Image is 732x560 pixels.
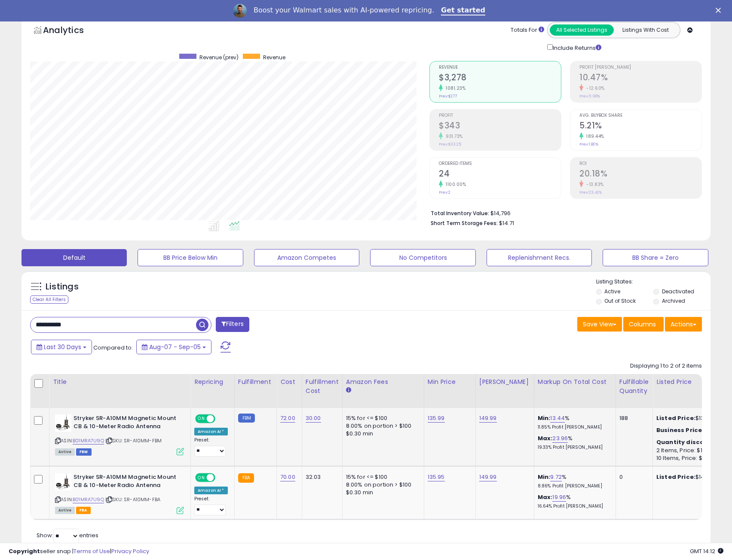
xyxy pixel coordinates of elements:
div: seller snap | | [9,548,149,556]
a: 149.99 [479,473,497,481]
b: Min: [538,414,551,422]
div: Clear All Filters [30,295,68,304]
div: Title [53,377,187,387]
div: Repricing [194,377,231,387]
li: $14,796 [431,207,695,218]
small: -12.60% [583,85,605,91]
span: OFF [214,415,228,423]
div: ASIN: [55,473,184,513]
div: $0.30 min [346,430,417,438]
label: Active [604,288,620,295]
b: Max: [538,434,553,442]
div: : [656,438,728,446]
span: All listings currently available for purchase on Amazon [55,448,75,456]
div: 8.00% on portion > $100 [346,481,417,489]
a: 135.99 [428,414,445,423]
a: Terms of Use [74,547,110,555]
h2: $3,278 [439,73,561,84]
div: % [538,473,609,489]
div: Close [716,8,724,13]
div: 32.03 [306,473,336,481]
div: ASIN: [55,414,184,454]
div: Amazon AI * [194,487,228,494]
button: Aug-07 - Sep-05 [136,340,211,354]
a: B01MRA7U9Q [73,437,104,444]
small: Prev: $33.25 [439,142,461,147]
div: 15% for <= $100 [346,473,417,481]
span: All listings currently available for purchase on Amazon [55,507,75,514]
div: [PERSON_NAME] [479,377,530,387]
label: Out of Stock [604,297,636,304]
button: Default [21,249,127,266]
div: Min Price [428,377,472,387]
span: | SKU: SR-A10MM-FBA [105,496,160,503]
b: Total Inventory Value: [431,210,489,217]
div: 0 [619,473,646,481]
small: Amazon Fees. [346,387,351,394]
div: Fulfillment [238,377,273,387]
div: 15% for <= $100 [346,414,417,422]
button: Actions [665,317,702,332]
img: 41d8PRg7RJL._SL40_.jpg [55,473,71,490]
span: Last 30 Days [44,343,81,351]
p: 19.33% Profit [PERSON_NAME] [538,444,609,450]
b: Stryker SR-A10MM Magnetic Mount CB & 10-Meter Radio Antenna [74,473,178,491]
div: Include Returns [541,43,612,52]
label: Deactivated [662,288,694,295]
span: $14.71 [499,219,514,227]
div: Fulfillable Quantity [619,377,649,396]
span: Show: entries [37,531,98,539]
small: 1100.00% [443,181,466,188]
div: Displaying 1 to 2 of 2 items [630,362,702,370]
b: Min: [538,473,551,481]
span: Profit [PERSON_NAME] [579,65,701,70]
button: Columns [623,317,664,332]
span: Columns [629,320,656,329]
div: 188 [619,414,646,422]
span: Revenue (prev) [199,54,239,61]
div: 8.00% on portion > $100 [346,422,417,430]
div: $149.99 [656,473,728,481]
h5: Listings [46,281,79,293]
small: Prev: $277 [439,94,457,99]
img: 41d8PRg7RJL._SL40_.jpg [55,414,71,432]
button: No Competitors [370,249,475,266]
p: Listing States: [596,278,711,286]
a: 30.00 [306,414,321,423]
span: Aug-07 - Sep-05 [149,343,201,351]
p: 16.64% Profit [PERSON_NAME] [538,503,609,509]
a: 13.44 [550,414,565,423]
small: Prev: 23.42% [579,190,602,195]
b: Listed Price: [656,414,695,422]
span: Revenue [263,54,285,61]
span: Profit [439,113,561,118]
span: OFF [214,474,228,481]
span: ON [196,474,207,481]
button: Save View [577,317,622,332]
p: 11.85% Profit [PERSON_NAME] [538,424,609,430]
a: 9.72 [550,473,562,481]
div: Totals For [511,26,544,34]
span: Avg. Buybox Share [579,113,701,118]
div: Listed Price [656,377,731,387]
a: Privacy Policy [111,547,149,555]
p: 8.86% Profit [PERSON_NAME] [538,483,609,489]
div: Boost your Walmart sales with AI-powered repricing. [254,6,434,15]
small: FBA [238,473,254,483]
b: Business Price: [656,426,704,434]
a: 70.00 [280,473,295,481]
div: Preset: [194,437,228,457]
b: Quantity discounts [656,438,718,446]
h2: 5.21% [579,121,701,132]
div: Fulfillment Cost [306,377,339,396]
span: ON [196,415,207,423]
img: Profile image for Adrian [233,4,247,18]
button: Last 30 Days [31,340,92,354]
div: % [538,435,609,450]
a: 72.00 [280,414,295,423]
button: Filters [216,317,249,332]
div: Preset: [194,496,228,515]
button: Replenishment Recs. [487,249,592,266]
a: 149.99 [479,414,497,423]
b: Max: [538,493,553,501]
